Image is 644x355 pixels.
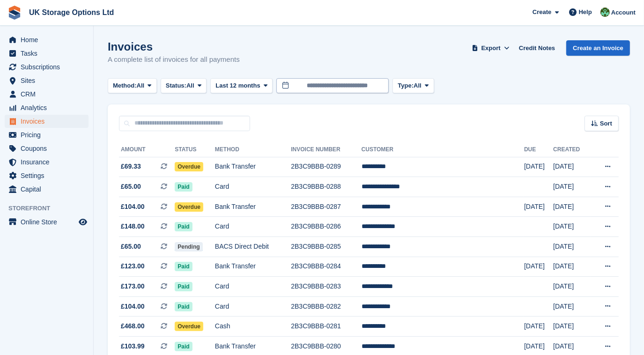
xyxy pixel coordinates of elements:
[5,88,89,101] a: menu
[553,157,591,177] td: [DATE]
[175,322,203,331] span: Overdue
[215,177,291,197] td: Card
[108,40,240,53] h1: Invoices
[291,177,361,197] td: 2B3C9BBB-0288
[579,7,592,17] span: Help
[215,257,291,277] td: Bank Transfer
[121,202,145,212] span: £104.00
[553,237,591,257] td: [DATE]
[566,40,630,56] a: Create an Invoice
[175,242,202,251] span: Pending
[21,183,77,196] span: Capital
[21,128,77,141] span: Pricing
[291,257,361,277] td: 2B3C9BBB-0284
[175,222,192,231] span: Paid
[524,142,553,157] th: Due
[398,81,414,90] span: Type:
[553,317,591,337] td: [DATE]
[77,216,89,228] a: Preview store
[166,81,186,90] span: Status:
[5,215,89,229] a: menu
[21,215,77,229] span: Online Store
[362,142,524,157] th: Customer
[108,54,240,65] p: A complete list of invoices for all payments
[175,202,203,212] span: Overdue
[5,128,89,141] a: menu
[600,119,612,128] span: Sort
[175,182,192,192] span: Paid
[5,60,89,74] a: menu
[175,142,215,157] th: Status
[291,317,361,337] td: 2B3C9BBB-0281
[175,262,192,271] span: Paid
[121,321,145,331] span: £468.00
[113,81,137,90] span: Method:
[175,302,192,311] span: Paid
[215,197,291,217] td: Bank Transfer
[600,7,610,17] img: Andrew Smith
[291,157,361,177] td: 2B3C9BBB-0289
[515,40,559,56] a: Credit Notes
[121,222,145,231] span: £148.00
[291,217,361,237] td: 2B3C9BBB-0286
[291,296,361,317] td: 2B3C9BBB-0282
[215,317,291,337] td: Cash
[121,341,145,351] span: £103.99
[119,142,175,157] th: Amount
[392,78,434,94] button: Type: All
[5,183,89,196] a: menu
[553,257,591,277] td: [DATE]
[611,8,636,17] span: Account
[21,101,77,114] span: Analytics
[524,197,553,217] td: [DATE]
[553,177,591,197] td: [DATE]
[175,162,203,171] span: Overdue
[21,142,77,155] span: Coupons
[5,47,89,60] a: menu
[25,5,118,20] a: UK Storage Options Ltd
[186,81,194,90] span: All
[524,317,553,337] td: [DATE]
[161,78,207,94] button: Status: All
[291,197,361,217] td: 2B3C9BBB-0287
[21,47,77,60] span: Tasks
[21,169,77,182] span: Settings
[121,261,145,271] span: £123.00
[8,204,93,213] span: Storefront
[414,81,422,90] span: All
[215,296,291,317] td: Card
[21,155,77,169] span: Insurance
[291,237,361,257] td: 2B3C9BBB-0285
[215,142,291,157] th: Method
[291,277,361,297] td: 2B3C9BBB-0283
[137,81,145,90] span: All
[21,88,77,101] span: CRM
[5,33,89,46] a: menu
[553,277,591,297] td: [DATE]
[215,237,291,257] td: BACS Direct Debit
[210,78,273,94] button: Last 12 months
[553,296,591,317] td: [DATE]
[175,342,192,351] span: Paid
[108,78,157,94] button: Method: All
[121,281,145,291] span: £173.00
[21,74,77,87] span: Sites
[470,40,511,56] button: Export
[5,169,89,182] a: menu
[5,155,89,169] a: menu
[524,257,553,277] td: [DATE]
[121,302,145,311] span: £104.00
[553,197,591,217] td: [DATE]
[5,101,89,114] a: menu
[21,33,77,46] span: Home
[175,282,192,291] span: Paid
[524,157,553,177] td: [DATE]
[291,142,361,157] th: Invoice Number
[553,142,591,157] th: Created
[215,157,291,177] td: Bank Transfer
[121,162,141,171] span: £69.33
[21,115,77,128] span: Invoices
[481,44,501,53] span: Export
[121,242,141,251] span: £65.00
[553,217,591,237] td: [DATE]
